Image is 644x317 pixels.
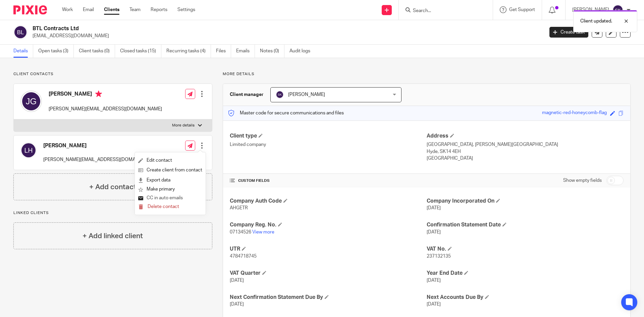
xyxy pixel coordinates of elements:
h4: Next Accounts Due By [427,294,624,301]
p: [PERSON_NAME][EMAIL_ADDRESS][DOMAIN_NAME] [49,106,162,112]
a: Reports [151,6,167,13]
a: Create task [549,27,588,38]
span: 07134526 [230,230,251,234]
a: Details [13,45,33,58]
h4: [PERSON_NAME] [49,91,162,99]
i: Primary [95,91,102,97]
img: svg%3E [612,5,623,15]
h2: BTL Contracts Ltd [33,25,438,32]
h4: [PERSON_NAME] [43,142,157,149]
button: CC in auto emails [138,194,183,203]
h4: CUSTOM FIELDS [230,178,427,183]
h4: + Add contact [89,182,136,192]
label: Show empty fields [563,177,602,184]
a: Notes (0) [260,45,284,58]
h4: UTR [230,246,427,253]
span: Delete contact [148,204,179,209]
h4: Year End Date [427,270,624,277]
a: Export data [138,175,202,185]
p: Client updated. [580,18,612,24]
a: Clients [104,6,119,13]
p: Client contacts [13,71,212,77]
h4: Company Incorporated On [427,198,624,205]
a: Emails [236,45,255,58]
a: Recurring tasks (4) [166,45,211,58]
span: [DATE] [230,302,244,307]
span: [DATE] [427,230,441,234]
a: Open tasks (3) [38,45,74,58]
span: [DATE] [427,302,441,307]
a: Email [83,6,94,13]
span: 4784718745 [230,254,257,259]
a: Work [62,6,73,13]
p: [GEOGRAPHIC_DATA] [427,155,624,162]
a: Edit contact [138,156,202,165]
img: svg%3E [20,91,42,112]
p: Linked clients [13,210,212,216]
span: [DATE] [230,278,244,283]
h3: Client manager [230,91,264,98]
p: More details [172,123,195,128]
a: Settings [177,6,195,13]
a: Client tasks (0) [79,45,115,58]
p: More details [223,71,631,77]
h4: VAT Quarter [230,270,427,277]
a: View more [252,230,274,234]
img: svg%3E [276,91,284,99]
p: Master code for secure communications and files [228,110,344,116]
a: Team [129,6,141,13]
img: Pixie [13,5,47,14]
h4: Next Confirmation Statement Due By [230,294,427,301]
a: Audit logs [289,45,315,58]
a: Create client from contact [138,165,202,175]
p: [PERSON_NAME][EMAIL_ADDRESS][DOMAIN_NAME] [43,156,157,163]
h4: Company Reg. No. [230,221,427,228]
div: magnetic-red-honeycomb-flag [542,109,607,117]
h4: Address [427,133,624,140]
span: [DATE] [427,278,441,283]
p: [GEOGRAPHIC_DATA], [PERSON_NAME][GEOGRAPHIC_DATA] [427,141,624,148]
button: Delete contact [138,203,179,211]
img: svg%3E [13,25,28,39]
h4: Confirmation Statement Date [427,221,624,228]
span: 237132135 [427,254,451,259]
h4: Company Auth Code [230,198,427,205]
p: Limited company [230,141,427,148]
button: Make primary [138,185,175,194]
span: [PERSON_NAME] [288,92,325,97]
a: Closed tasks (15) [120,45,161,58]
h4: VAT No. [427,246,624,253]
p: Hyde, SK14 4EH [427,148,624,155]
span: AHGETR [230,206,248,210]
img: svg%3E [20,142,37,158]
h4: + Add linked client [83,231,143,241]
a: Files [216,45,231,58]
span: [DATE] [427,206,441,210]
p: [EMAIL_ADDRESS][DOMAIN_NAME] [33,33,539,39]
h4: Client type [230,133,427,140]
